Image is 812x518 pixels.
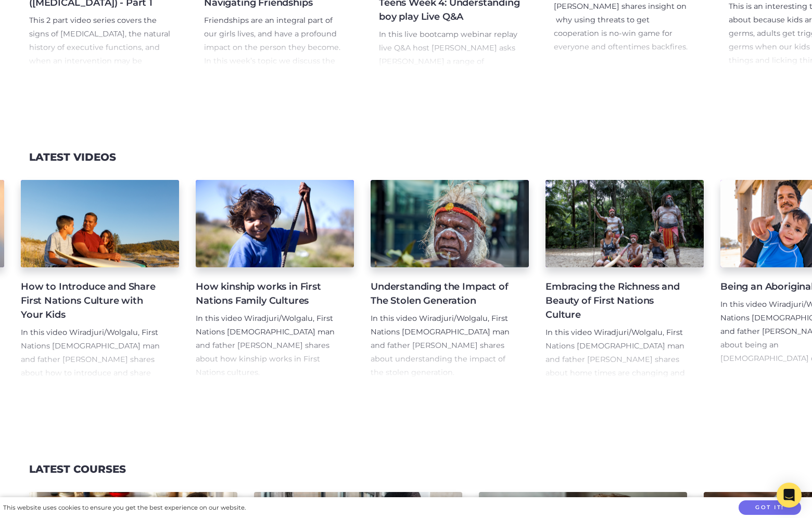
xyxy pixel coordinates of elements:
a: How kinship works in First Nations Family Cultures In this video Wiradjuri/Wolgalu, First Nations... [196,180,354,380]
p: In this live bootcamp webinar replay live Q&A host [PERSON_NAME] asks [PERSON_NAME] a range of qu... [379,28,521,136]
p: This 2 part video series covers the signs of [MEDICAL_DATA], the natural history of executive fun... [29,14,171,82]
h3: Latest Videos [29,151,116,163]
h4: Understanding the Impact of The Stolen Generation [371,280,512,308]
button: Got it! [739,500,801,515]
p: In this video Wiradjuri/Wolgalu, First Nations [DEMOGRAPHIC_DATA] man and father [PERSON_NAME] sh... [545,326,687,420]
a: Understanding the Impact of The Stolen Generation In this video Wiradjuri/Wolgalu, First Nations ... [371,180,529,380]
h4: How to Introduce and Share First Nations Culture with Your Kids [21,280,162,322]
a: How to Introduce and Share First Nations Culture with Your Kids In this video Wiradjuri/Wolgalu, ... [21,180,179,380]
div: Open Intercom Messenger [777,483,802,508]
a: Embracing the Richness and Beauty of First Nations Culture In this video Wiradjuri/Wolgalu, First... [545,180,704,380]
h4: Embracing the Richness and Beauty of First Nations Culture [545,280,687,322]
div: This website uses cookies to ensure you get the best experience on our website. [3,502,246,513]
p: In this video Wiradjuri/Wolgalu, First Nations [DEMOGRAPHIC_DATA] man and father [PERSON_NAME] sh... [196,312,337,380]
p: In this video Wiradjuri/Wolgalu, First Nations [DEMOGRAPHIC_DATA] man and father [PERSON_NAME] sh... [21,326,162,394]
p: In this video Wiradjuri/Wolgalu, First Nations [DEMOGRAPHIC_DATA] man and father [PERSON_NAME] sh... [371,312,512,380]
h3: Latest Courses [29,463,126,475]
p: Friendships are an integral part of our girls lives, and have a profound impact on the person the... [204,14,346,162]
h4: How kinship works in First Nations Family Cultures [196,280,337,308]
